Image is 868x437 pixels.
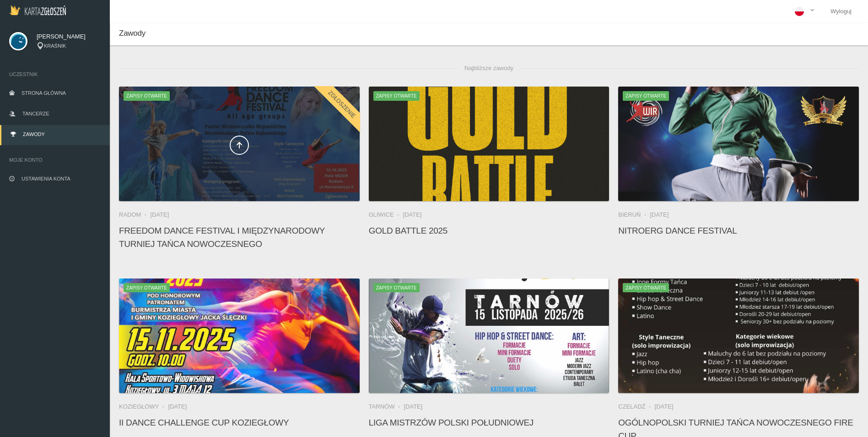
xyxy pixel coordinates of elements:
span: Zapisy otwarte [373,283,420,292]
span: Zawody [23,131,45,137]
li: [DATE] [403,210,422,219]
li: [DATE] [650,210,669,219]
a: Ogólnopolski Turniej Tańca Nowoczesnego FIRE CUPZapisy otwarte [618,279,859,393]
h4: NitroErg Dance Festival [618,224,859,237]
h4: Gold Battle 2025 [369,224,609,237]
span: Zapisy otwarte [124,283,170,292]
li: [DATE] [150,210,169,219]
div: Zgłoszenie [313,76,371,134]
li: Tarnów [369,402,404,411]
span: Uczestnik [9,70,101,79]
li: Czeladź [618,402,654,411]
img: Logo [9,5,66,15]
span: Zapisy otwarte [623,283,669,292]
span: Strona główna [22,90,66,96]
span: Najbliższe zawody [457,59,521,77]
li: Bieruń [618,210,650,219]
span: Zapisy otwarte [124,91,170,100]
h4: Liga Mistrzów Polski Południowej [369,416,609,429]
img: Liga Mistrzów Polski Południowej [369,279,609,393]
a: Gold Battle 2025Zapisy otwarte [369,87,609,201]
li: [DATE] [168,402,187,411]
span: [PERSON_NAME] [37,32,101,41]
div: KRAŚNIK [37,42,101,50]
img: NitroErg Dance Festival [618,87,859,201]
span: Zapisy otwarte [373,91,420,100]
a: Liga Mistrzów Polski PołudniowejZapisy otwarte [369,279,609,393]
span: Moje konto [9,155,101,164]
li: Koziegłowy [119,402,168,411]
a: NitroErg Dance FestivalZapisy otwarte [618,87,859,201]
span: Zapisy otwarte [623,91,669,100]
a: FREEDOM DANCE FESTIVAL I Międzynarodowy Turniej Tańca NowoczesnegoZapisy otwarteZgłoszenie [119,87,360,201]
h4: II Dance Challenge Cup KOZIEGŁOWY [119,416,360,429]
a: II Dance Challenge Cup KOZIEGŁOWYZapisy otwarte [119,279,360,393]
li: Radom [119,210,150,219]
h4: FREEDOM DANCE FESTIVAL I Międzynarodowy Turniej Tańca Nowoczesnego [119,224,360,251]
span: Tancerze [22,111,49,116]
img: Ogólnopolski Turniej Tańca Nowoczesnego FIRE CUP [618,279,859,393]
li: [DATE] [655,402,674,411]
li: Gliwice [369,210,403,219]
li: [DATE] [404,402,422,411]
span: Ustawienia konta [22,176,70,181]
img: II Dance Challenge Cup KOZIEGŁOWY [119,279,360,393]
span: Zawody [119,29,146,38]
img: Gold Battle 2025 [369,87,609,201]
img: svg [9,32,27,50]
